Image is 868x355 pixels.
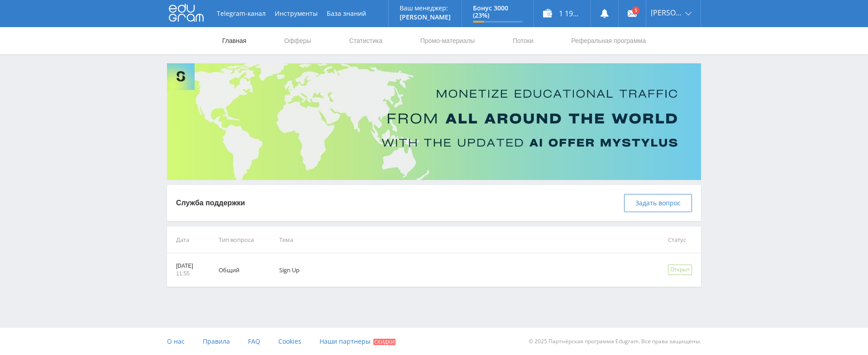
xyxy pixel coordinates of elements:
[167,63,701,180] img: Banner
[570,27,647,54] a: Реферальная программа
[420,27,476,54] a: Промо-материалы
[267,227,655,253] td: Тема
[278,328,301,355] a: Cookies
[176,262,193,270] p: [DATE]
[221,27,247,54] a: Главная
[206,253,267,287] td: Общий
[203,328,230,355] a: Правила
[167,227,206,253] td: Дата
[320,328,396,355] a: Наши партнеры Скидки
[439,328,701,355] div: © 2025 Партнёрская программа Edugram. Все права защищены.
[635,199,681,207] span: Задать вопрос
[473,5,523,19] p: Бонус 3000 (23%)
[206,227,267,253] td: Тип вопроса
[651,9,682,16] span: [PERSON_NAME]
[167,328,185,355] a: О нас
[373,339,396,345] span: Скидки
[248,328,260,355] a: FAQ
[267,253,655,287] td: Sign Up
[624,194,692,212] button: Задать вопрос
[400,14,451,21] p: [PERSON_NAME]
[167,337,185,346] span: О нас
[176,198,245,208] p: Служба поддержки
[203,337,230,346] span: Правила
[176,270,193,278] p: 11:55
[278,337,301,346] span: Cookies
[320,337,371,346] span: Наши партнеры
[348,27,383,54] a: Статистика
[400,5,451,12] p: Ваш менеджер:
[248,337,260,346] span: FAQ
[655,227,701,253] td: Статус
[283,27,312,54] a: Офферы
[668,265,692,275] div: Открыт
[512,27,534,54] a: Потоки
